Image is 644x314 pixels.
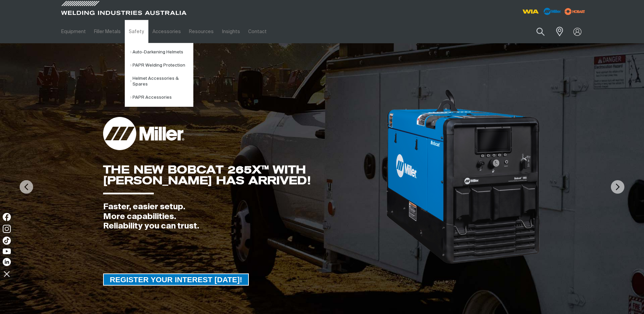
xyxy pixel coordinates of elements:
a: PAPR Accessories [130,91,193,104]
a: Helmet Accessories & Spares [130,72,193,91]
a: PAPR Welding Protection [130,59,193,72]
a: Contact [244,20,271,43]
img: hide socials [1,268,13,280]
a: Filler Metals [90,20,125,43]
img: YouTube [3,248,11,254]
a: Equipment [57,20,90,43]
span: REGISTER YOUR INTEREST [DATE]! [104,273,248,286]
div: Faster, easier setup. More capabilities. Reliability you can trust. [103,202,385,231]
nav: Main [57,20,455,43]
img: TikTok [3,237,11,245]
ul: Safety Submenu [125,43,193,107]
button: Search products [529,24,552,40]
img: miller [563,6,587,17]
div: THE NEW BOBCAT 265X™ WITH [PERSON_NAME] HAS ARRIVED! [103,164,385,186]
a: Accessories [148,20,185,43]
a: Resources [185,20,218,43]
a: REGISTER YOUR INTEREST TODAY! [103,273,249,286]
a: Auto-Darkening Helmets [130,46,193,59]
img: NextArrow [611,180,624,194]
input: Product name or item number... [520,24,552,40]
a: Insights [218,20,244,43]
img: Facebook [3,213,11,221]
a: Safety [125,20,148,43]
img: LinkedIn [3,258,11,266]
img: PrevArrow [20,180,33,194]
img: Instagram [3,225,11,233]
